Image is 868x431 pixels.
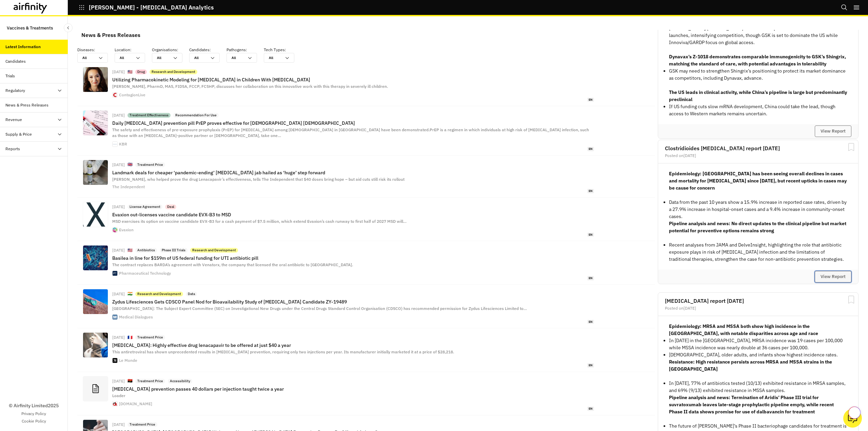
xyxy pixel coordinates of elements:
[137,292,181,296] p: Research and Development
[113,142,117,146] img: faviconV2
[5,117,22,123] div: Revenue
[112,113,125,117] div: [DATE]
[112,342,594,348] p: [MEDICAL_DATA]: Highly effective drug lenacapavir to be offered at just $40 a year
[77,63,655,106] a: [DATE]🇺🇸DrugResearch and DevelopmentUtilizing Pharmacokinetic Modeling for [MEDICAL_DATA] in Chil...
[77,241,655,285] a: [DATE]🇺🇸AntibioticsPhase III TrialsResearch and DevelopmentBasilea in line for $159m of US federa...
[112,177,405,182] span: [PERSON_NAME], who helped prove the drug Lenacapavir’s effectiveness, tells The Independent that ...
[112,292,125,296] div: [DATE]
[587,147,594,151] span: en
[112,262,353,267] span: The contract replaces BARDA’s agreement with Venatorx, the company that licensed the oral antibio...
[5,131,32,137] div: Supply & Price
[112,423,125,427] div: [DATE]
[587,363,594,368] span: en
[5,73,15,79] div: Trials
[119,402,152,406] div: [DOMAIN_NAME]
[83,246,108,270] img: shutterstock_2163497771.jpg
[112,335,125,339] div: [DATE]
[112,386,594,392] p: [MEDICAL_DATA] prevention passes 40 dollars per injection taught twice a year
[113,315,117,319] img: favicon.ico
[115,47,152,53] p: Location :
[113,228,117,232] img: favicon.ico
[119,358,137,363] div: Le Monde
[83,289,108,314] img: 231917-zydus-lifesciences-50.jpg
[112,77,594,82] p: Utilizing Pharmacokinetic Modeling for [MEDICAL_DATA] in Children With [MEDICAL_DATA]
[587,233,594,237] span: en
[669,394,834,415] strong: Pipeline analysis and news: Termination of Aridis’ Phase III trial for suvratoxumab leaves late-s...
[669,54,846,67] strong: Dynavax’s Z-1018 demonstrates comparable immunogenicity to GSK’s Shingrix, matching the standard ...
[83,202,108,227] img: 19d0d69c-7f37-4d3b-8f26-2866d4ec3311
[112,255,594,261] p: Basilea in line for $159m of US federal funding for UTI antibiotic pill
[137,70,145,74] p: Drug
[77,156,655,198] a: [DATE]🇬🇧Treatment PriceLandmark deals for cheaper ‘pandemic-ending’ [MEDICAL_DATA] jab hailed as ...
[815,125,851,137] button: View Report
[137,335,163,340] p: Treatment Price
[137,248,155,253] p: Antibiotics
[83,160,108,185] img: HIV_Prevention_14964.jpg
[130,204,160,209] p: License Agreement
[669,18,847,46] p: Gepotidacin’s PDUFA date just four days ahead of [PERSON_NAME]/[PERSON_NAME]'s zoliflodacin point...
[127,162,133,168] p: 🇬🇧
[77,285,655,328] a: [DATE]🇮🇳Research and DevelopmentDataZydus Lifesciences Gets CDSCO Panel Nod for Bioavailability S...
[669,323,818,336] strong: Epidemiology: MRSA and MSSA both show high incidence in the [GEOGRAPHIC_DATA], with notable dispa...
[669,89,847,102] strong: The US leads in clinical activity, while China’s pipeline is large but predominantly preclinical
[77,372,655,415] a: [DATE]🇦🇴Treatment PriceAccessibility[MEDICAL_DATA] prevention passes 40 dollars per injection tau...
[112,393,125,398] span: Loader
[847,143,855,151] svg: Bookmark Report
[22,418,46,424] a: Cookie Policy
[669,67,847,82] p: GSK may need to strengthen Shingrix’s positioning to protect its market dominance as competitors,...
[119,315,153,319] div: Medical Dialogues
[112,219,407,224] span: MSD exercises its option on vaccine candidate EVX-B3 for a cash payment of $7.5 million, which ex...
[21,411,46,417] a: Privacy Policy
[669,359,832,372] strong: Resistance: High resistance persists across MRSA and MSSA strains in the [GEOGRAPHIC_DATA]
[9,402,59,409] p: © Airfinity Limited 2025
[843,409,862,428] button: Ask our analysts
[669,337,847,351] p: In [DATE] in the [GEOGRAPHIC_DATA], MRSA incidence was 19 cases per 100,000 while MSSA incidence ...
[113,401,117,406] img: faviconV2
[127,69,133,75] p: 🇺🇸
[669,103,847,117] p: If US funding cuts slow mRNA development, China could take the lead, though access to Western mar...
[189,47,226,53] p: Candidates :
[79,2,214,13] button: [PERSON_NAME] - [MEDICAL_DATA] Analytics
[112,185,145,189] div: The Independent
[77,198,655,241] a: [DATE]License AgreementDealEvaxion out-licenses vaccine candidate EVX-B3 to MSDMSD exercises its ...
[188,292,195,296] p: Data
[113,271,117,276] img: cropped-Pharmaceutical-Technology-Favicon-300x300.png
[83,111,108,135] img: 29107_31027_3232_v150.jpg
[81,30,140,40] div: News & Press Releases
[7,22,53,34] p: Vaccines & Treatments
[264,47,301,53] p: Tech Types :
[152,70,195,74] p: Research and Development
[112,212,594,217] p: Evaxion out-licenses vaccine candidate EVX-B3 to MSD
[815,271,851,282] button: View Report
[192,248,236,253] p: Research and Development
[112,299,594,305] p: Zydus Lifesciences Gets CDSCO Panel Nod for Bioavailability Study of [MEDICAL_DATA] Candidate ZY-...
[175,113,217,118] p: Recommendation For Use
[83,333,108,357] img: ccd3bb1_upload-1-cwndvvaprydn-ap24205636401239.jpg
[112,248,125,252] div: [DATE]
[669,380,847,394] p: In [DATE], 77% of antibiotics tested (10/13) exhibited resistance in MRSA samples, and 69% (9/13)...
[112,306,527,311] span: [GEOGRAPHIC_DATA]: The Subject Expert Committee (SEC) on Investigational New Drugs under the Cent...
[5,87,25,94] div: Regulatory
[77,328,655,372] a: [DATE]🇫🇷Treatment Price[MEDICAL_DATA]: Highly effective drug lenacapavir to be offered at just $4...
[162,248,185,253] p: Phase III Trials
[587,320,594,324] span: en
[119,93,145,97] div: ContagionLive
[64,23,73,32] button: Close Sidebar
[112,205,125,209] div: [DATE]
[112,70,125,74] div: [DATE]
[587,276,594,280] span: en
[112,163,125,167] div: [DATE]
[669,171,847,191] strong: Epidemiology: [GEOGRAPHIC_DATA] has been seeing overall declines in cases and mortality for [MEDI...
[127,291,133,297] p: 🇮🇳
[127,378,133,384] p: 🇦🇴
[113,93,117,97] img: favicon.ico
[847,295,855,304] svg: Bookmark Report
[112,170,594,175] p: Landmark deals for cheaper ‘pandemic-ending’ [MEDICAL_DATA] jab hailed as ‘huge’ step forward
[119,142,127,146] div: KBR
[5,58,26,64] div: Candidates
[119,271,171,275] div: Pharmaceutical Technology
[77,47,115,53] p: Diseases :
[5,102,48,108] div: News & Press Releases
[5,146,20,152] div: Reports
[119,228,134,232] div: Evaxion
